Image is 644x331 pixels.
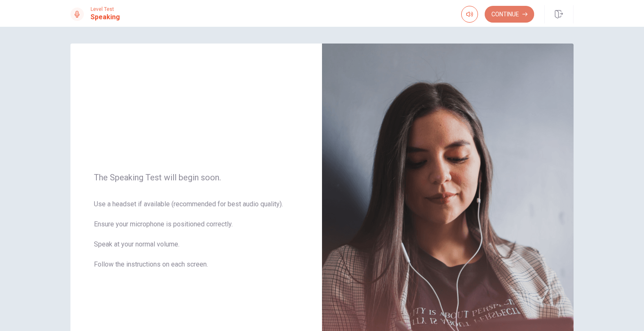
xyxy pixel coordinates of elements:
button: Continue [485,6,534,23]
h1: Speaking [91,12,120,22]
span: Use a headset if available (recommended for best audio quality). Ensure your microphone is positi... [94,199,299,280]
span: The Speaking Test will begin soon. [94,172,299,182]
span: Level Test [91,6,120,12]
